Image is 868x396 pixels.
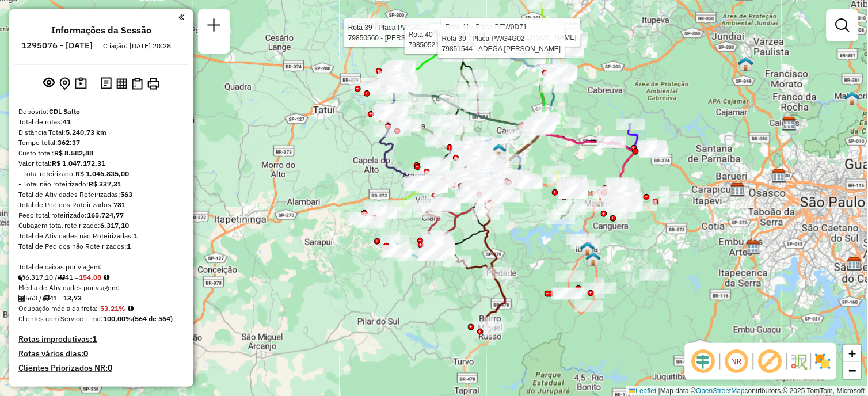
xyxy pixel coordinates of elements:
[492,143,507,158] img: PA Simulação
[772,169,787,184] img: CDD São Paulo
[100,304,125,313] strong: 53,21%
[114,75,130,91] button: Visualizar relatório de Roteirização
[58,274,65,281] i: Total de rotas
[538,32,553,47] img: CDL Salto
[145,75,162,92] button: Imprimir Rotas
[18,262,184,272] div: Total de caixas por viagem:
[484,172,498,187] img: Warecloud Sorocaba
[849,346,856,360] span: +
[98,41,176,51] div: Criação: [DATE] 20:28
[134,231,138,240] strong: 1
[83,348,88,359] strong: 0
[18,293,184,303] div: 563 / 41 =
[479,139,494,154] img: 621 UDC Light Sorocaba
[844,362,861,379] a: Zoom out
[79,273,101,281] strong: 154,08
[18,349,184,359] h4: Rotas vários dias:
[844,345,861,362] a: Zoom in
[63,117,71,126] strong: 41
[73,75,89,93] button: Painel de Sugestão
[658,387,660,395] span: |
[690,348,717,375] span: Ocultar deslocamento
[18,179,184,189] div: - Total não roteirizado:
[18,127,184,138] div: Distância Total:
[849,363,856,378] span: −
[847,257,862,272] img: CDD Diadema
[814,352,832,371] img: Exibir/Ocultar setores
[63,294,82,302] strong: 13,73
[108,363,112,373] strong: 0
[98,75,114,93] button: Logs desbloquear sessão
[132,314,173,323] strong: (564 de 564)
[18,200,184,210] div: Total de Pedidos Roteirizados:
[730,182,745,197] img: CDD Barueri
[42,295,50,302] i: Total de rotas
[18,231,184,241] div: Total de Atividades não Roteirizadas:
[128,305,134,312] em: Média calculada utilizando a maior ocupação (%Peso ou %Cubagem) de cada rota da sessão. Rotas cro...
[57,75,73,93] button: Centralizar mapa no depósito ou ponto de apoio
[696,387,745,395] a: OpenStreetMap
[130,75,145,92] button: Visualizar Romaneio
[18,304,98,313] span: Ocupação média da frota:
[18,210,184,220] div: Peso total roteirizado:
[104,274,109,281] i: Meta Caixas/viagem: 188,10 Diferença: -34,02
[18,272,184,283] div: 6.317,10 / 41 =
[738,56,753,71] img: PA - Jundiaí
[18,158,184,169] div: Valor total:
[75,169,129,178] strong: R$ 1.046.835,00
[18,117,184,127] div: Total de rotas:
[18,148,184,158] div: Custo total:
[120,190,132,199] strong: 563
[18,274,25,281] i: Cubagem total roteirizado
[58,138,80,147] strong: 362:37
[18,169,184,179] div: - Total roteirizado:
[586,252,601,266] img: Warecloud Ibiúna
[723,348,751,375] span: Ocultar NR
[18,220,184,231] div: Cubagem total roteirizado:
[831,14,854,37] a: Exibir filtros
[87,211,124,219] strong: 165.724,77
[66,128,106,136] strong: 5.240,73 km
[92,334,97,344] strong: 1
[18,138,184,148] div: Tempo total:
[626,386,868,396] div: Map data © contributors,© 2025 TomTom, Microsoft
[49,107,80,116] strong: CDL Salto
[640,269,669,281] div: Atividade não roteirizada - JOSE DE JESUS OLIVEIRA
[18,189,184,200] div: Total de Atividades Roteirizadas:
[203,14,226,40] a: Nova sessão e pesquisa
[629,387,657,395] a: Leaflet
[18,283,184,293] div: Média de Atividades por viagem:
[89,180,121,188] strong: R$ 337,31
[127,242,131,250] strong: 1
[21,40,93,51] h6: 1295076 - [DATE]
[100,221,129,230] strong: 6.317,10
[790,352,808,371] img: Fluxo de ruas
[580,241,595,256] img: IBIUNA TESTE
[782,116,797,131] img: CDD Norte
[52,159,105,167] strong: R$ 1.047.172,31
[18,334,184,344] h4: Rotas improdutivas:
[845,91,860,106] img: 623 UDC Light WCL Mairiporã
[41,74,57,93] button: Exibir sessão original
[113,200,125,209] strong: 781
[51,25,151,36] h4: Informações da Sessão
[178,10,184,24] a: Clique aqui para minimizar o painel
[18,106,184,117] div: Depósito:
[18,295,25,302] i: Total de Atividades
[18,241,184,252] div: Total de Pedidos não Roteirizados:
[54,148,93,157] strong: R$ 8.582,88
[103,314,132,323] strong: 100,00%
[18,363,184,373] h4: Clientes Priorizados NR:
[756,348,784,375] span: Exibir rótulo
[18,314,103,323] span: Clientes com Service Time:
[746,240,761,255] img: CDD Embu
